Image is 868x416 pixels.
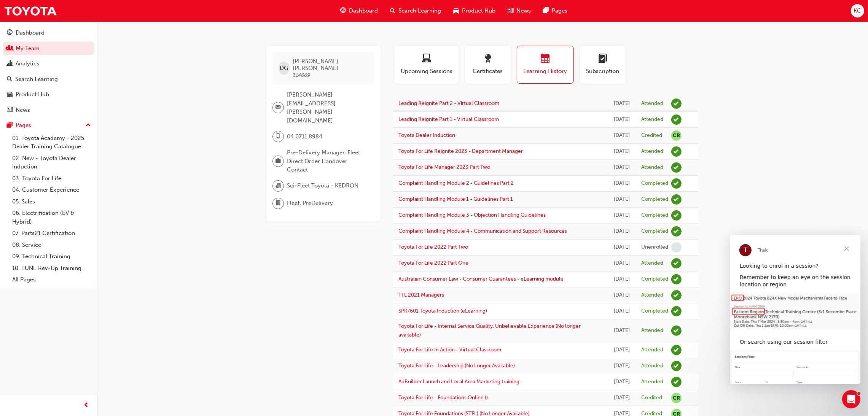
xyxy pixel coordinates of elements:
[614,378,630,386] div: Wed Jul 22 2015 00:00:00 GMT+1000 (Australian Eastern Standard Time)
[398,323,581,338] a: Toyota For Life - Internal Service Quality, Unbelievable Experience (No longer available)
[671,258,682,268] span: learningRecordVerb_ATTEND-icon
[641,116,663,123] div: Attended
[398,164,490,170] a: Toyota For Life Manager 2023 Part Two
[398,100,499,106] a: Leading Reignite Part 2 - Virtual Classroom
[671,146,682,157] span: learningRecordVerb_ATTEND-icon
[398,292,444,298] a: TFL 2021 Managers
[3,41,94,56] a: My Team
[614,275,630,284] div: Thu Sep 01 2022 00:00:00 GMT+1000 (Australian Eastern Standard Time)
[614,115,630,124] div: Wed May 14 2025 10:30:00 GMT+1000 (Australian Eastern Standard Time)
[641,378,663,386] div: Attended
[671,325,682,336] span: learningRecordVerb_ATTEND-icon
[3,118,94,132] button: Pages
[523,67,568,76] span: Learning History
[516,6,531,15] span: News
[671,194,682,205] span: learningRecordVerb_COMPLETE-icon
[854,6,861,15] span: KC
[580,46,626,84] button: Subscription
[398,132,455,138] a: Toyota Dealer Induction
[641,180,668,187] div: Completed
[280,64,288,73] span: DG
[287,148,368,174] span: Pre-Delivery Manager, Fleet Direct Order Handover Contact
[453,6,459,16] span: car-icon
[398,308,487,314] a: SPK7601 Toyota Induction (eLearning)
[671,393,682,403] span: null-icon
[641,228,668,235] div: Completed
[586,67,620,76] span: Subscription
[340,6,346,16] span: guage-icon
[287,132,322,141] span: 04 0711 8984
[9,207,94,227] a: 06. Electrification (EV & Hybrid)
[9,227,94,239] a: 07. Parts21 Certification
[398,148,523,154] a: Toyota For Life Reignite 2023 - Department Manager
[641,148,663,155] div: Attended
[671,306,682,316] span: learningRecordVerb_COMPLETE-icon
[398,346,501,353] a: Toyota For Life In Action - Virtual Classroom
[398,6,441,15] span: Search Learning
[398,276,564,282] a: Australian Consumer Law - Consumer Guarantees - eLearning module
[422,54,431,64] span: laptop-icon
[641,327,663,334] div: Attended
[641,276,668,283] div: Completed
[671,377,682,387] span: learningRecordVerb_ATTEND-icon
[7,30,13,37] span: guage-icon
[276,156,281,166] span: briefcase-icon
[7,91,13,98] span: car-icon
[276,198,281,208] span: department-icon
[4,2,57,19] img: Trak
[398,228,567,234] a: Complaint Handling Module 4 - Communication and Support Resources
[15,75,58,84] div: Search Learning
[614,163,630,172] div: Thu May 18 2023 00:00:00 GMT+1000 (Australian Eastern Standard Time)
[552,6,567,15] span: Pages
[641,292,663,299] div: Attended
[16,29,45,37] div: Dashboard
[9,251,94,262] a: 09. Technical Training
[671,98,682,109] span: learningRecordVerb_ATTEND-icon
[7,107,13,114] span: news-icon
[842,390,860,408] iframe: Intercom live chat
[614,259,630,268] div: Tue Sep 06 2022 00:00:00 GMT+1000 (Australian Eastern Standard Time)
[614,394,630,402] div: Tue May 05 2015 00:00:00 GMT+1000 (Australian Eastern Standard Time)
[641,394,662,402] div: Credited
[537,3,573,19] a: pages-iconPages
[7,76,12,83] span: search-icon
[9,173,94,184] a: 03. Toyota For Life
[641,362,663,370] div: Attended
[276,103,281,113] span: email-icon
[671,210,682,221] span: learningRecordVerb_COMPLETE-icon
[671,178,682,189] span: learningRecordVerb_COMPLETE-icon
[384,3,447,19] a: search-iconSearch Learning
[400,67,453,76] span: Upcoming Sessions
[641,196,668,203] div: Completed
[671,361,682,371] span: learningRecordVerb_ATTEND-icon
[614,307,630,316] div: Tue Jun 09 2020 15:35:16 GMT+1000 (Australian Eastern Standard Time)
[614,346,630,354] div: Thu May 12 2016 00:00:00 GMT+1000 (Australian Eastern Standard Time)
[398,196,513,202] a: Complaint Handling Module 1 - Guidelines Part 1
[641,164,663,171] div: Attended
[398,362,515,369] a: Toyota For Life - Leadership (No Longer Available)
[86,121,91,130] span: up-icon
[3,26,94,40] a: Dashboard
[84,401,89,410] span: prev-icon
[9,196,94,208] a: 05. Sales
[614,147,630,156] div: Wed Jul 12 2023 00:00:00 GMT+1000 (Australian Eastern Standard Time)
[3,87,94,102] a: Product Hub
[7,45,13,52] span: people-icon
[614,227,630,236] div: Wed Sep 28 2022 00:00:00 GMT+1000 (Australian Eastern Standard Time)
[398,260,468,266] a: Toyota For Life 2022 Part One
[671,226,682,237] span: learningRecordVerb_COMPLETE-icon
[287,181,358,190] span: Sci-Fleet Toyota - KEDRON
[614,131,630,140] div: Tue Mar 25 2025 22:00:00 GMT+1000 (Australian Eastern Standard Time)
[16,90,49,99] div: Product Hub
[614,291,630,300] div: Tue May 25 2021 00:00:00 GMT+1000 (Australian Eastern Standard Time)
[16,106,30,114] div: News
[394,46,459,84] button: Upcoming Sessions
[398,212,546,218] a: Complaint Handling Module 3 - Objection Handling Guidelines
[276,132,281,141] span: mobile-icon
[671,114,682,125] span: learningRecordVerb_ATTEND-icon
[398,116,499,122] a: Leading Reignite Part 1 - Virtual Classroom
[541,54,550,64] span: calendar-icon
